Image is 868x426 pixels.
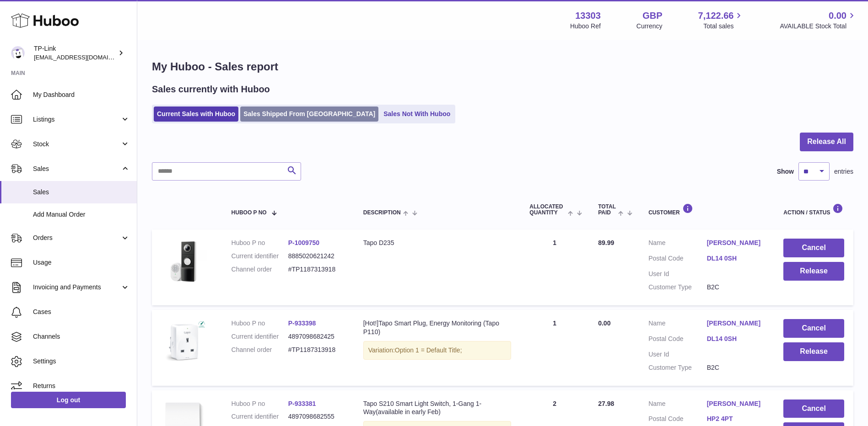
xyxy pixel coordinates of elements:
[707,319,766,328] a: [PERSON_NAME]
[33,210,130,219] span: Add Manual Order
[288,400,316,407] a: P-933381
[232,239,288,247] dt: Huboo P no
[380,106,453,122] a: Sales Not With Huboo
[363,210,401,216] span: Description
[648,254,707,265] dt: Postal Code
[33,357,130,366] span: Settings
[232,332,288,341] dt: Current identifier
[33,234,120,242] span: Orders
[240,106,378,122] a: Sales Shipped From [GEOGRAPHIC_DATA]
[363,319,512,336] div: [Hot!]Tapo Smart Plug, Energy Monitoring (Tapo P110)
[288,412,345,421] dd: 4897098682555
[33,188,130,197] span: Sales
[783,262,844,281] button: Release
[783,342,844,361] button: Release
[698,10,744,31] a: 7,122.66 Total sales
[232,346,288,354] dt: Channel order
[780,22,857,31] span: AVAILABLE Stock Total
[520,310,589,386] td: 1
[529,204,565,216] span: ALLOCATED Quantity
[33,258,130,267] span: Usage
[232,265,288,274] dt: Channel order
[33,91,130,99] span: My Dashboard
[161,239,207,284] img: 133031727278049.jpg
[648,363,707,372] dt: Customer Type
[161,319,207,365] img: Tapo-P110_UK_1.0_1909_English_01_large_1569563931592x.jpg
[707,399,766,408] a: [PERSON_NAME]
[288,239,320,246] a: P-1009750
[648,270,707,278] dt: User Id
[707,415,766,423] a: HP2 4PT
[783,319,844,338] button: Cancel
[707,254,766,263] a: DL14 0SH
[520,229,589,305] td: 1
[154,106,238,122] a: Current Sales with Huboo
[648,203,765,216] div: Customer
[232,399,288,408] dt: Huboo P no
[232,210,267,216] span: Huboo P no
[642,10,662,22] strong: GBP
[232,252,288,261] dt: Current identifier
[648,415,707,426] dt: Postal Code
[648,335,707,346] dt: Postal Code
[33,382,130,390] span: Returns
[703,22,744,31] span: Total sales
[33,140,120,149] span: Stock
[707,239,766,247] a: [PERSON_NAME]
[575,10,601,22] strong: 13303
[648,283,707,292] dt: Customer Type
[598,400,614,407] span: 27.98
[829,10,846,22] span: 0.00
[288,265,345,274] dd: #TP1187313918
[363,399,512,417] div: Tapo S210 Smart Light Switch, 1-Gang 1-Way(available in early Feb)
[783,399,844,418] button: Cancel
[777,167,794,176] label: Show
[288,252,345,261] dd: 8885020621242
[707,363,766,372] dd: B2C
[33,332,130,341] span: Channels
[288,332,345,341] dd: 4897098682425
[33,165,120,173] span: Sales
[636,22,663,31] div: Currency
[648,399,707,410] dt: Name
[34,53,135,61] span: [EMAIL_ADDRESS][DOMAIN_NAME]
[34,44,116,62] div: TP-Link
[698,10,734,22] span: 7,122.66
[152,83,270,96] h2: Sales currently with Huboo
[598,319,610,327] span: 0.00
[648,350,707,359] dt: User Id
[598,239,614,246] span: 89.99
[570,22,601,31] div: Huboo Ref
[33,115,120,124] span: Listings
[783,239,844,257] button: Cancel
[834,167,853,176] span: entries
[648,239,707,250] dt: Name
[33,283,120,292] span: Invoicing and Payments
[800,133,853,151] button: Release All
[707,283,766,292] dd: B2C
[598,204,616,216] span: Total paid
[783,203,844,216] div: Action / Status
[232,319,288,328] dt: Huboo P no
[232,412,288,421] dt: Current identifier
[363,239,512,247] div: Tapo D235
[780,10,857,31] a: 0.00 AVAILABLE Stock Total
[11,46,25,60] img: gaby.chen@tp-link.com
[152,59,853,74] h1: My Huboo - Sales report
[648,319,707,330] dt: Name
[363,341,512,360] div: Variation:
[33,308,130,316] span: Cases
[288,319,316,327] a: P-933398
[707,335,766,343] a: DL14 0SH
[395,346,462,354] span: Option 1 = Default Title;
[11,392,126,408] a: Log out
[288,346,345,354] dd: #TP1187313918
